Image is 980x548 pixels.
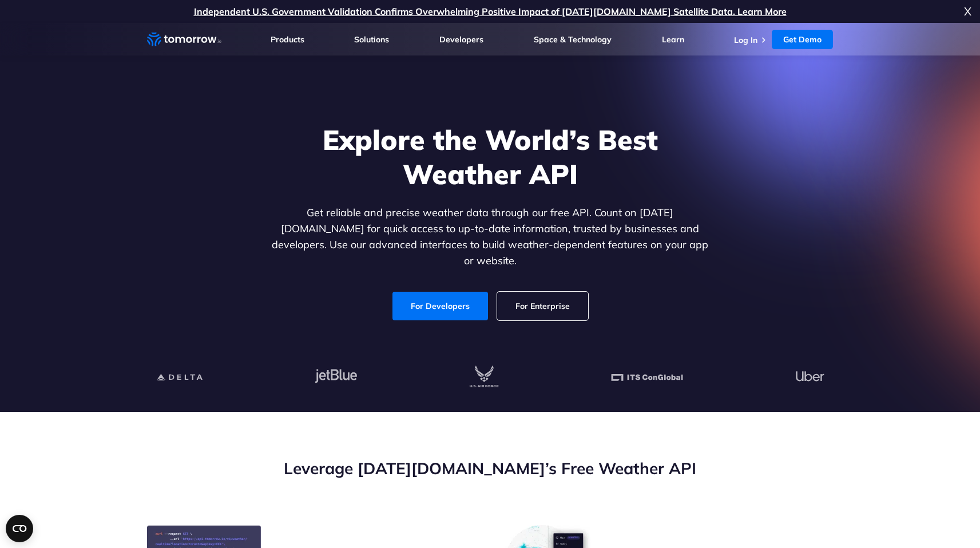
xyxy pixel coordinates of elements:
a: Independent U.S. Government Validation Confirms Overwhelming Positive Impact of [DATE][DOMAIN_NAM... [194,6,787,17]
a: Learn [662,34,684,45]
a: Log In [734,35,757,45]
a: Developers [439,34,483,45]
h2: Leverage [DATE][DOMAIN_NAME]’s Free Weather API [147,458,834,479]
a: Products [271,34,304,45]
a: Solutions [354,34,389,45]
a: Home link [147,31,221,48]
p: Get reliable and precise weather data through our free API. Count on [DATE][DOMAIN_NAME] for quic... [269,205,711,269]
a: For Developers [392,292,488,320]
a: Get Demo [772,30,833,49]
a: Space & Technology [534,34,612,45]
h1: Explore the World’s Best Weather API [269,122,711,191]
button: Open CMP widget [6,515,33,542]
a: For Enterprise [497,292,588,320]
